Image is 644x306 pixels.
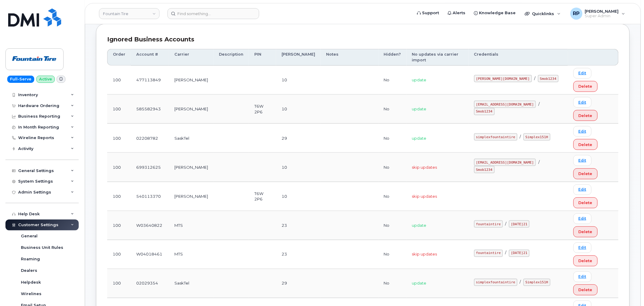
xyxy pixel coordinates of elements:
a: Knowledge Base [470,7,520,19]
span: [PERSON_NAME] [585,9,619,14]
span: / [538,160,540,164]
span: Quicklinks [532,11,554,16]
td: MTS [169,211,213,240]
button: Delete [573,110,598,121]
td: W04018461 [131,240,169,269]
span: / [505,250,507,255]
td: 100 [107,66,131,95]
button: Delete [573,256,598,266]
code: fountaintire [474,220,503,228]
td: No [378,269,407,298]
a: Alerts [444,7,470,19]
td: 100 [107,153,131,182]
code: simplexfountaintire [474,279,517,286]
td: 02208782 [131,124,169,153]
span: Super Admin [585,14,619,18]
span: Delete [579,287,593,293]
td: 100 [107,240,131,269]
td: No [378,211,407,240]
a: Edit [573,68,592,79]
a: Edit [573,213,592,224]
a: Edit [573,97,592,108]
code: [PERSON_NAME][DOMAIN_NAME] [474,75,532,82]
th: Account # [131,49,169,66]
span: / [520,134,521,139]
span: Delete [579,171,593,177]
span: update [412,106,427,111]
code: simplexfountaintire [474,133,517,141]
td: 585582943 [131,95,169,124]
th: [PERSON_NAME] [276,49,321,66]
span: update [412,281,427,286]
td: No [378,153,407,182]
code: [DATE]21 [509,220,530,228]
span: RP [573,10,580,17]
td: [PERSON_NAME] [169,66,213,95]
td: 540113370 [131,182,169,211]
th: Credentials [469,49,568,66]
td: No [378,66,407,95]
td: 23 [276,240,321,269]
iframe: Messenger Launcher [618,280,639,301]
td: 02029354 [131,269,169,298]
span: update [412,77,427,82]
th: Hidden? [378,49,407,66]
a: Edit [573,243,592,253]
span: Knowledge Base [479,10,516,16]
th: PIN [249,49,276,66]
td: T6W 2P6 [249,95,276,124]
span: Delete [579,229,593,235]
th: Carrier [169,49,213,66]
th: Description [213,49,249,66]
th: Order [107,49,131,66]
td: 699312625 [131,153,169,182]
td: 477113849 [131,66,169,95]
td: 23 [276,211,321,240]
td: No [378,240,407,269]
span: / [534,76,536,81]
td: T6W 2P6 [249,182,276,211]
a: Edit [573,155,592,166]
td: [PERSON_NAME] [169,95,213,124]
span: / [538,102,540,106]
code: Simplex151H [523,279,550,286]
td: [PERSON_NAME] [169,153,213,182]
button: Delete [573,226,598,237]
span: Alerts [453,10,466,16]
td: 100 [107,124,131,153]
input: Find something... [167,8,259,19]
a: Edit [573,126,592,137]
code: fountaintire [474,250,503,257]
td: 100 [107,211,131,240]
td: 100 [107,95,131,124]
td: 100 [107,182,131,211]
code: Smob1234 [538,75,559,82]
div: Ryan Partack [566,8,629,20]
td: 10 [276,182,321,211]
a: Support [413,7,444,19]
td: 10 [276,66,321,95]
td: No [378,124,407,153]
td: [PERSON_NAME] [169,182,213,211]
button: Delete [573,168,598,179]
button: Delete [573,285,598,295]
td: 100 [107,269,131,298]
span: Delete [579,200,593,206]
td: 29 [276,124,321,153]
button: Delete [573,81,598,92]
a: Edit [573,184,592,195]
td: SaskTel [169,269,213,298]
a: Fountain Tire [99,8,160,19]
th: Notes [321,49,378,66]
span: / [520,280,521,285]
div: Quicklinks [521,8,565,20]
code: Smob1234 [474,108,495,115]
span: Delete [579,258,593,264]
button: Delete [573,197,598,208]
span: skip updates [412,194,437,199]
td: W03640822 [131,211,169,240]
span: update [412,136,427,141]
code: [EMAIL_ADDRESS][DOMAIN_NAME] [474,159,536,166]
td: SaskTel [169,124,213,153]
code: Simplex151H [523,133,550,141]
